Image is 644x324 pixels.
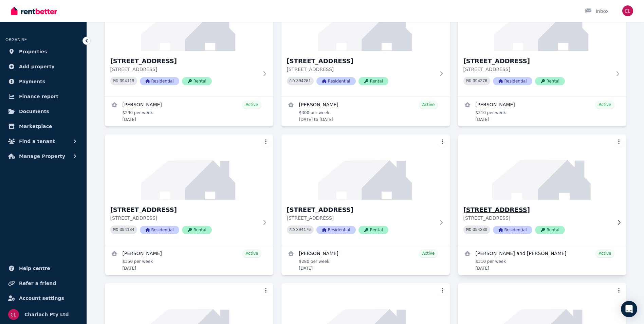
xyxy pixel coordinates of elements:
span: Documents [19,107,49,115]
a: Account settings [5,291,81,305]
button: More options [438,286,447,295]
img: Charlach Pty Ltd [8,309,19,320]
span: Payments [19,77,45,86]
a: Marketplace [5,120,81,133]
a: View details for David Mundy [105,96,273,126]
a: Refer a friend [5,276,81,290]
a: 97/4406 Pacific Hwy, Twelve Mile Creek[STREET_ADDRESS][STREET_ADDRESS]PID 394330ResidentialRental [458,134,626,245]
small: PID [290,228,295,232]
span: Residential [316,77,356,85]
span: Marketplace [19,122,52,130]
span: Rental [182,226,212,234]
a: View details for Pamela Lording [458,96,626,126]
span: Rental [535,226,565,234]
img: 96/4406 Pacific Hwy, Twelve Mile Creek [281,134,450,200]
code: 394330 [473,228,487,232]
a: View details for Jayden Newman [281,245,450,275]
code: 394281 [296,79,311,84]
span: Refer a friend [19,279,56,287]
span: ORGANISE [5,37,27,42]
a: Documents [5,105,81,118]
a: Payments [5,75,81,88]
span: Rental [182,77,212,85]
p: [STREET_ADDRESS] [287,66,435,73]
h3: [STREET_ADDRESS] [110,205,258,215]
img: Charlach Pty Ltd [622,5,633,16]
h3: [STREET_ADDRESS] [463,56,611,66]
span: Residential [493,226,532,234]
span: Residential [493,77,532,85]
button: Manage Property [5,149,81,163]
img: 92/4406 Pacific Hwy, Twelve Mile Creek [105,134,273,200]
h3: [STREET_ADDRESS] [287,205,435,215]
code: 394176 [296,228,311,232]
span: Charlach Pty Ltd [24,310,69,319]
span: Finance report [19,92,58,101]
a: View details for Shellina Bergquist and jessica meier [458,245,626,275]
button: More options [261,286,271,295]
span: Manage Property [19,152,65,160]
a: View details for Keira Campbell [105,245,273,275]
button: More options [438,137,447,147]
div: Inbox [585,8,609,15]
a: Finance report [5,90,81,103]
button: More options [614,137,624,147]
small: PID [466,228,472,232]
button: Find a tenant [5,134,81,148]
a: 92/4406 Pacific Hwy, Twelve Mile Creek[STREET_ADDRESS][STREET_ADDRESS]PID 394184ResidentialRental [105,134,273,245]
a: 96/4406 Pacific Hwy, Twelve Mile Creek[STREET_ADDRESS][STREET_ADDRESS]PID 394176ResidentialRental [281,134,450,245]
p: [STREET_ADDRESS] [463,215,611,221]
p: [STREET_ADDRESS] [463,66,611,73]
a: Add property [5,60,81,73]
span: Find a tenant [19,137,55,145]
code: 394184 [119,228,134,232]
span: Residential [140,77,179,85]
span: Add property [19,62,55,71]
span: Help centre [19,264,50,272]
a: View details for Telia Dolstra [281,96,450,126]
p: [STREET_ADDRESS] [287,215,435,221]
h3: [STREET_ADDRESS] [287,56,435,66]
small: PID [290,79,295,83]
a: Help centre [5,262,81,275]
div: Open Intercom Messenger [621,301,637,317]
h3: [STREET_ADDRESS] [463,205,611,215]
span: Rental [535,77,565,85]
img: RentBetter [11,6,57,16]
span: Rental [358,77,388,85]
span: Residential [140,226,179,234]
span: Properties [19,48,47,56]
button: More options [614,286,624,295]
span: Residential [316,226,356,234]
p: [STREET_ADDRESS] [110,66,258,73]
span: Account settings [19,294,64,302]
span: Rental [358,226,388,234]
button: More options [261,137,271,147]
code: 394119 [119,79,134,84]
small: PID [113,79,118,83]
small: PID [466,79,472,83]
small: PID [113,228,118,232]
code: 394276 [473,79,487,84]
img: 97/4406 Pacific Hwy, Twelve Mile Creek [454,133,630,201]
a: Properties [5,45,81,58]
p: [STREET_ADDRESS] [110,215,258,221]
h3: [STREET_ADDRESS] [110,56,258,66]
